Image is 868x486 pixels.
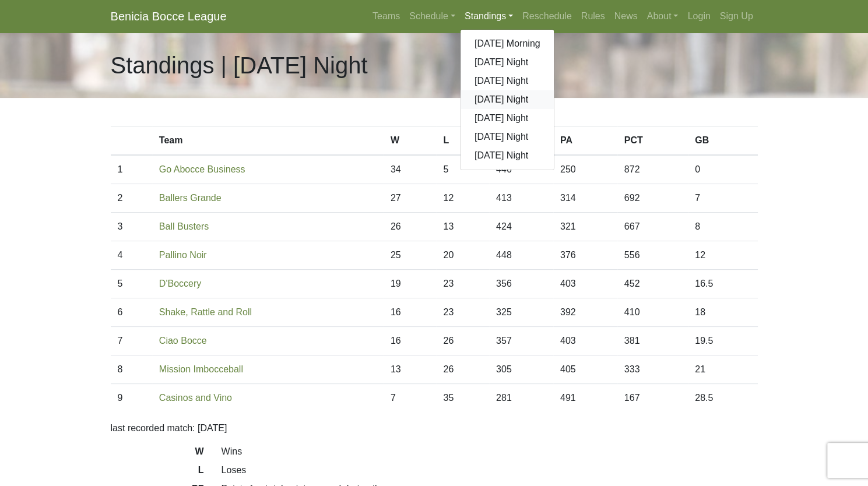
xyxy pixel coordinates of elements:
[111,298,152,327] td: 6
[553,155,617,184] td: 250
[111,213,152,241] td: 3
[436,298,489,327] td: 23
[688,384,758,413] td: 28.5
[617,298,688,327] td: 410
[553,270,617,298] td: 403
[617,213,688,241] td: 667
[688,327,758,355] td: 19.5
[688,298,758,327] td: 18
[617,270,688,298] td: 452
[688,355,758,384] td: 21
[384,241,437,270] td: 25
[489,384,553,413] td: 281
[460,29,555,170] div: Standings
[553,298,617,327] td: 392
[553,355,617,384] td: 405
[436,270,489,298] td: 23
[111,5,227,28] a: Benicia Bocce League
[368,5,405,28] a: Teams
[111,51,368,79] h1: Standings | [DATE] Night
[213,463,767,477] dd: Loses
[384,126,437,156] th: W
[489,270,553,298] td: 356
[577,5,610,28] a: Rules
[489,213,553,241] td: 424
[553,241,617,270] td: 376
[553,213,617,241] td: 321
[489,241,553,270] td: 448
[384,355,437,384] td: 13
[436,184,489,213] td: 12
[617,241,688,270] td: 556
[683,5,715,28] a: Login
[384,213,437,241] td: 26
[102,463,213,482] dt: L
[460,5,518,28] a: Standings
[111,270,152,298] td: 5
[111,384,152,413] td: 9
[384,327,437,355] td: 16
[489,355,553,384] td: 305
[159,307,252,317] a: Shake, Rattle and Roll
[617,384,688,413] td: 167
[159,336,207,346] a: Ciao Bocce
[159,250,207,260] a: Pallino Noir
[688,184,758,213] td: 7
[617,126,688,156] th: PCT
[617,327,688,355] td: 381
[489,184,553,213] td: 413
[688,126,758,156] th: GB
[111,421,758,435] p: last recorded match: [DATE]
[461,146,554,165] a: [DATE] Night
[159,193,222,203] a: Ballers Grande
[489,298,553,327] td: 325
[610,5,642,28] a: News
[436,327,489,355] td: 26
[436,384,489,413] td: 35
[617,355,688,384] td: 333
[553,327,617,355] td: 403
[688,241,758,270] td: 12
[384,298,437,327] td: 16
[553,384,617,413] td: 491
[111,184,152,213] td: 2
[111,355,152,384] td: 8
[436,355,489,384] td: 26
[553,126,617,156] th: PA
[461,72,554,90] a: [DATE] Night
[405,5,460,28] a: Schedule
[384,384,437,413] td: 7
[489,327,553,355] td: 357
[384,270,437,298] td: 19
[436,213,489,241] td: 13
[617,184,688,213] td: 692
[159,221,209,231] a: Ball Busters
[617,155,688,184] td: 872
[461,53,554,72] a: [DATE] Night
[688,155,758,184] td: 0
[436,241,489,270] td: 20
[111,155,152,184] td: 1
[213,445,767,459] dd: Wins
[159,279,201,288] a: D'Boccery
[715,5,758,28] a: Sign Up
[688,213,758,241] td: 8
[461,34,554,53] a: [DATE] Morning
[111,241,152,270] td: 4
[642,5,683,28] a: About
[688,270,758,298] td: 16.5
[436,155,489,184] td: 5
[384,155,437,184] td: 34
[159,393,232,403] a: Casinos and Vino
[461,128,554,146] a: [DATE] Night
[152,126,384,156] th: Team
[518,5,577,28] a: Reschedule
[461,90,554,109] a: [DATE] Night
[553,184,617,213] td: 314
[436,126,489,156] th: L
[461,109,554,128] a: [DATE] Night
[159,364,243,374] a: Mission Imbocceball
[384,184,437,213] td: 27
[102,445,213,463] dt: W
[111,327,152,355] td: 7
